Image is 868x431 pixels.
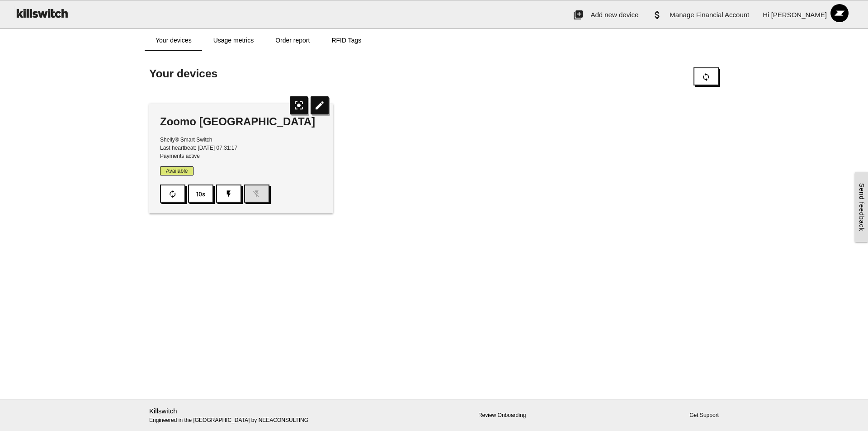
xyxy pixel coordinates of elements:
a: Send feedback [855,172,868,242]
a: Get Support [689,412,719,418]
span: Available [160,166,193,175]
a: RFID Tags [321,29,372,51]
a: Order report [264,29,321,51]
i: add_to_photos [573,0,584,29]
span: Your devices [149,67,217,80]
span: [PERSON_NAME] [771,11,827,19]
span: Payments active [160,153,200,159]
i: sync [702,68,711,85]
button: sync [693,67,719,85]
i: flash_on [224,185,233,203]
button: timer_10 [188,185,213,203]
img: ACg8ocKFqbrd3eM7h-9hUDHiNBrAZeWCT6xN8QCou1rhw5Ma84Wj8AAG=s96-c [827,0,852,26]
i: attach_money [652,0,663,29]
i: autorenew [168,185,177,203]
a: Review Onboarding [478,412,526,418]
span: Last heartbeat: [DATE] 07:31:17 [160,145,237,151]
button: autorenew [160,185,185,203]
a: Usage metrics [203,29,264,51]
a: Killswitch [149,407,177,415]
div: Zoomo [GEOGRAPHIC_DATA] [160,114,322,129]
a: Your devices [145,29,203,51]
i: timer_10 [196,185,205,203]
span: Shelly® Smart Switch [160,137,212,143]
i: edit [311,96,329,114]
img: ks-logo-black-160-b.png [14,0,70,26]
p: Engineered in the [GEOGRAPHIC_DATA] by NEEACONSULTING [149,406,333,425]
i: center_focus_strong [290,96,308,114]
span: Manage Financial Account [670,11,749,19]
span: Add new device [590,11,638,19]
button: flash_on [216,185,241,203]
span: Hi [763,11,769,19]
